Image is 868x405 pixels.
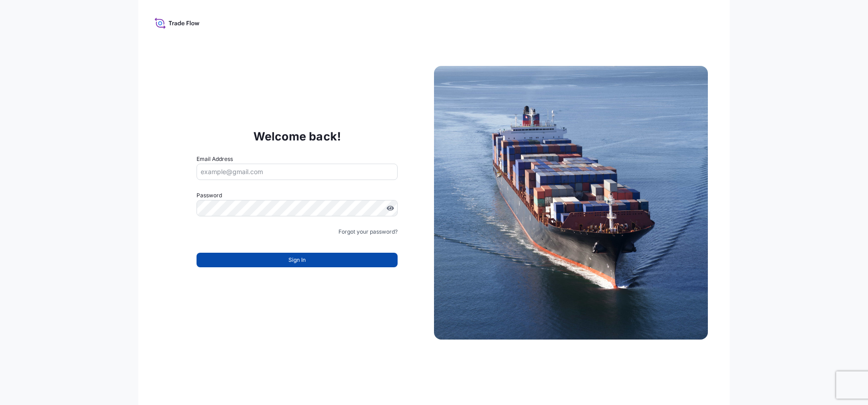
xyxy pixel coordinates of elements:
[197,155,233,164] label: Email Address
[197,191,398,200] label: Password
[197,164,398,180] input: example@gmail.com
[387,205,394,212] button: Show password
[434,66,708,340] img: Ship illustration
[288,255,306,265] span: Sign In
[197,253,398,267] button: Sign In
[253,129,341,144] p: Welcome back!
[338,227,398,236] a: Forgot your password?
